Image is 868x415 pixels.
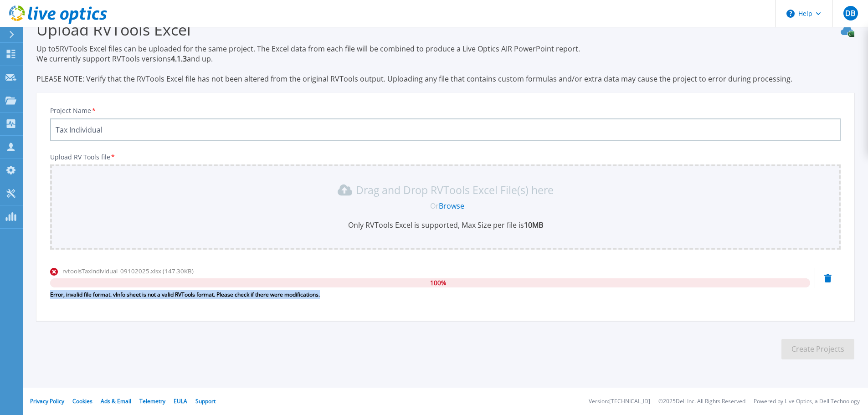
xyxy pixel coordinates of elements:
[171,54,187,64] strong: 4.1.3
[50,154,841,161] p: Upload RV Tools file
[30,397,64,405] a: Privacy Policy
[62,267,194,275] span: rvtoolsTaxindividual_09102025.xlsx (147.30KB)
[56,220,835,230] p: Only RVTools Excel is supported, Max Size per file is
[439,201,464,211] a: Browse
[36,19,854,40] h3: Upload RVTools Excel
[50,290,810,299] div: Error, invalid file format. vInfo sheet is not a valid RVTools format. Please check if there were...
[754,399,860,405] li: Powered by Live Optics, a Dell Technology
[56,183,835,230] div: Drag and Drop RVTools Excel File(s) here OrBrowseOnly RVTools Excel is supported, Max Size per fi...
[430,201,439,211] span: Or
[524,220,543,230] b: 10MB
[50,108,97,114] label: Project Name
[356,185,554,195] p: Drag and Drop RVTools Excel File(s) here
[174,397,187,405] a: EULA
[50,118,841,141] input: Enter Project Name
[101,397,131,405] a: Ads & Email
[845,10,855,17] span: DB
[36,44,854,84] p: Up to 5 RVTools Excel files can be uploaded for the same project. The Excel data from each file w...
[781,339,854,359] button: Create Projects
[139,397,165,405] a: Telemetry
[589,399,650,405] li: Version: [TECHNICAL_ID]
[195,397,216,405] a: Support
[430,278,446,287] span: 100 %
[658,399,745,405] li: © 2025 Dell Inc. All Rights Reserved
[72,397,92,405] a: Cookies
